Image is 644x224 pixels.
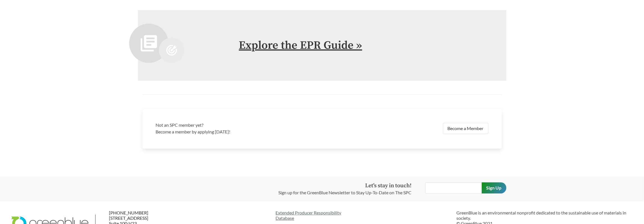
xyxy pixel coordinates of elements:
p: Become a member by applying [DATE]! [156,128,319,135]
a: Extended Producer ResponsibilityDatabase [276,210,452,221]
a: Become a Member [443,123,488,134]
strong: Let's stay in touch! [365,182,412,189]
p: Sign up for the GreenBlue Newsletter to Stay Up-To-Date on The SPC [279,189,412,196]
input: Sign Up [482,182,506,193]
h3: Not an SPC member yet? [156,122,319,128]
a: Explore the EPR Guide » [239,38,362,52]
